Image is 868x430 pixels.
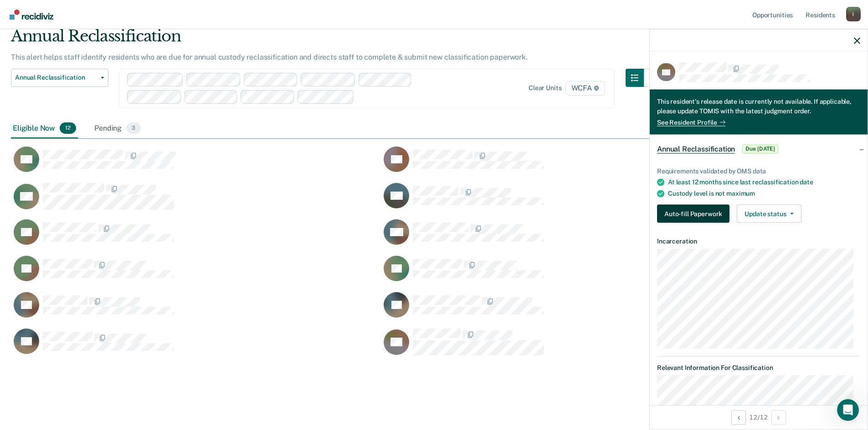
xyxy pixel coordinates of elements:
[60,122,76,134] span: 12
[657,118,725,126] a: See Resident Profile
[726,190,755,197] span: maximum
[657,205,729,223] button: Auto-fill Paperwork
[381,255,751,292] div: CaseloadOpportunityCell-00549305
[668,190,860,197] div: Custody level is not
[846,7,861,21] button: Profile dropdown button
[565,81,605,96] span: WCFA
[126,122,141,134] span: 3
[668,178,860,186] div: At least 12 months since last reclassification
[381,182,751,219] div: CaseloadOpportunityCell-00419846
[11,328,381,364] div: CaseloadOpportunityCell-00645064
[657,96,860,117] div: This resident's release date is currently not available. If applicable, please update TOMIS with ...
[846,7,861,21] div: l
[657,238,860,245] dt: Incarceration
[381,146,751,182] div: CaseloadOpportunityCell-00485987
[737,205,801,223] button: Update status
[800,178,813,186] span: date
[657,205,733,223] a: Navigate to form link
[11,255,381,292] div: CaseloadOpportunityCell-00397984
[11,53,528,61] p: This alert helps staff identify residents who are due for annual custody reclassification and dir...
[771,410,786,425] button: Next Opportunity
[529,84,562,92] div: Clear units
[11,292,381,328] div: CaseloadOpportunityCell-00667168
[11,146,381,182] div: CaseloadOpportunityCell-00466614
[657,144,735,153] span: Annual Reclassification
[650,405,868,429] div: 12 / 12
[11,219,381,255] div: CaseloadOpportunityCell-00579890
[11,119,78,139] div: Eligible Now
[731,410,746,425] button: Previous Opportunity
[15,74,97,81] span: Annual Reclassification
[11,182,381,219] div: CaseloadOpportunityCell-00377701
[742,144,778,153] span: Due [DATE]
[381,219,751,255] div: CaseloadOpportunityCell-00436490
[10,10,53,20] img: Recidiviz
[381,292,751,328] div: CaseloadOpportunityCell-00219580
[11,27,662,53] div: Annual Reclassification
[657,364,860,372] dt: Relevant Information For Classification
[837,399,859,421] iframe: Intercom live chat
[650,134,868,163] div: Annual ReclassificationDue [DATE]
[657,167,860,175] div: Requirements validated by OMS data
[381,328,751,364] div: CaseloadOpportunityCell-00667414
[92,119,143,139] div: Pending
